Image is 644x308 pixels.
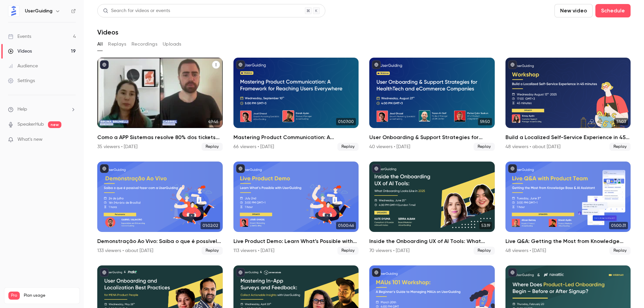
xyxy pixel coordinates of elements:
span: Plan usage [24,293,75,298]
span: 01:00:31 [609,222,628,229]
section: Videos [97,4,631,304]
span: Pro [8,292,20,300]
span: Replay [474,247,495,255]
h2: Live Product Demo: Learn What’s Possible with UserGuiding [233,237,359,245]
div: 133 viewers • about [DATE] [97,247,153,254]
h2: Demonstração Ao Vivo: Saiba o que é possível fazer com a UserGuiding [97,237,223,245]
span: 01:02:02 [201,222,220,229]
a: 01:02:02Demonstração Ao Vivo: Saiba o que é possível fazer com a UserGuiding133 viewers • about [... [97,162,223,255]
span: 01:07:00 [336,118,356,125]
span: Replay [202,247,223,255]
button: published [372,60,381,69]
button: published [100,164,109,173]
button: published [508,164,517,173]
li: Live Product Demo: Learn What’s Possible with UserGuiding [233,162,359,255]
a: 01:00:31Live Q&A: Getting the Most from Knowledge Base & AI Assistant48 viewers • [DATE]Replay [505,162,631,255]
button: published [508,268,517,277]
button: published [372,268,381,277]
a: 51:03Build a Localized Self-Service Experience in 45 minutes48 viewers • about [DATE]Replay [505,58,631,151]
span: 51:03 [614,118,628,125]
h2: Live Q&A: Getting the Most from Knowledge Base & AI Assistant [505,237,631,245]
button: published [100,60,109,69]
div: 70 viewers • [DATE] [369,247,410,254]
div: 40 viewers • [DATE] [369,143,410,150]
button: All [97,39,103,50]
span: Replay [202,143,223,151]
li: help-dropdown-opener [8,106,76,113]
li: Mastering Product Communication: A Framework for Reaching Users Everywhere [233,58,359,151]
button: published [236,164,245,173]
li: Como a APP Sistemas resolve 80% dos tickets de suporte com o Assistente de IA da UserGuiding [97,58,223,151]
span: 01:00:46 [336,222,356,229]
button: Recordings [131,39,157,50]
div: 113 viewers • [DATE] [233,247,274,254]
a: 53:19Inside the Onboarding UX of AI Tools: What Onboarding Looks Like in [DATE]70 viewers • [DATE... [369,162,495,255]
h2: Inside the Onboarding UX of AI Tools: What Onboarding Looks Like in [DATE] [369,237,495,245]
span: 49:46 [206,118,220,125]
span: Replay [474,143,495,151]
div: Settings [8,77,35,84]
h2: Build a Localized Self-Service Experience in 45 minutes [505,133,631,141]
button: New video [554,4,593,17]
iframe: Noticeable Trigger [68,137,76,143]
div: Events [8,33,31,40]
button: published [508,60,517,69]
div: 35 viewers • [DATE] [97,143,138,150]
span: What's new [17,136,43,143]
li: User Onboarding & Support Strategies for HealthTech and eCommerce Companies [369,58,495,151]
button: Schedule [595,4,631,17]
div: Search for videos or events [103,7,170,14]
h2: Como a APP Sistemas resolve 80% dos tickets de suporte com o Assistente de IA da UserGuiding [97,133,223,141]
button: Uploads [163,39,181,50]
a: 01:00:46Live Product Demo: Learn What’s Possible with UserGuiding113 viewers • [DATE]Replay [233,162,359,255]
h1: Videos [97,28,118,36]
button: published [236,60,245,69]
h2: Mastering Product Communication: A Framework for Reaching Users Everywhere [233,133,359,141]
button: published [100,268,109,277]
li: Demonstração Ao Vivo: Saiba o que é possível fazer com a UserGuiding [97,162,223,255]
a: SpeakerHub [17,121,44,128]
a: 49:46Como a APP Sistemas resolve 80% dos tickets de suporte com o Assistente de IA da UserGuiding... [97,58,223,151]
span: Replay [609,143,631,151]
span: 59:50 [478,118,492,125]
div: 48 viewers • about [DATE] [505,143,560,150]
h6: UserGuiding [25,8,52,14]
button: Replays [108,39,126,50]
li: Build a Localized Self-Service Experience in 45 minutes [505,58,631,151]
div: 66 viewers • [DATE] [233,143,274,150]
button: published [236,268,245,277]
div: Audience [8,63,38,69]
div: Videos [8,48,32,55]
img: UserGuiding [8,6,19,16]
h2: User Onboarding & Support Strategies for HealthTech and eCommerce Companies [369,133,495,141]
li: Inside the Onboarding UX of AI Tools: What Onboarding Looks Like in 2025 [369,162,495,255]
button: published [372,164,381,173]
span: new [48,121,61,128]
span: Help [17,106,27,113]
a: 59:50User Onboarding & Support Strategies for HealthTech and eCommerce Companies40 viewers • [DAT... [369,58,495,151]
span: Replay [609,247,631,255]
span: Replay [337,247,359,255]
a: 01:07:00Mastering Product Communication: A Framework for Reaching Users Everywhere66 viewers • [D... [233,58,359,151]
li: Live Q&A: Getting the Most from Knowledge Base & AI Assistant [505,162,631,255]
span: Replay [337,143,359,151]
div: 48 viewers • [DATE] [505,247,546,254]
span: 53:19 [479,222,492,229]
